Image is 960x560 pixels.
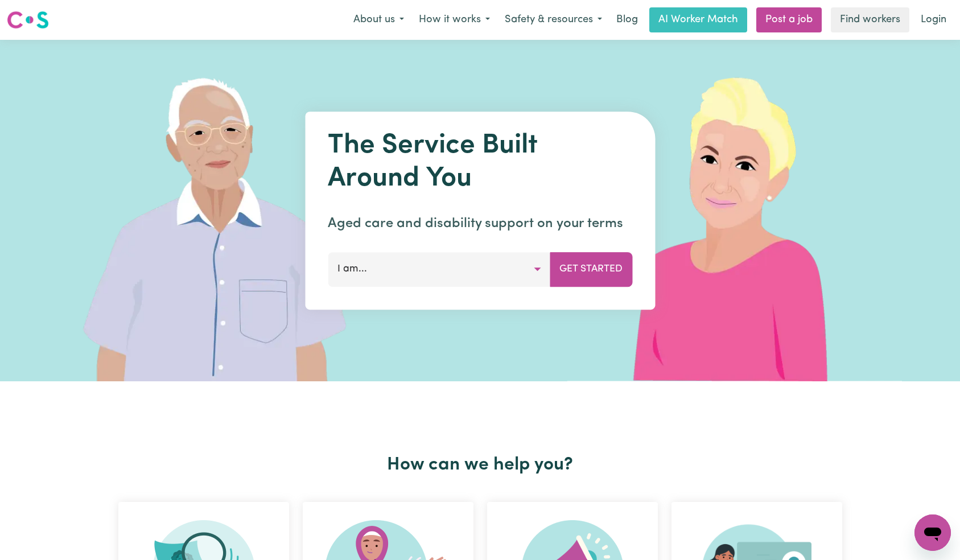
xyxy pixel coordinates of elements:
button: How it works [411,8,497,32]
a: Find workers [831,7,909,32]
button: Safety & resources [497,8,609,32]
button: Get Started [550,252,632,286]
h1: The Service Built Around You [328,130,632,195]
a: Careseekers logo [7,7,49,33]
h2: How can we help you? [112,454,849,476]
button: I am... [328,252,550,286]
img: Careseekers logo [7,10,49,30]
button: About us [346,8,411,32]
a: Login [914,7,953,32]
a: Post a job [756,7,822,32]
a: Blog [609,7,645,32]
iframe: Button to launch messaging window [914,514,951,551]
a: AI Worker Match [649,7,747,32]
p: Aged care and disability support on your terms [328,213,632,234]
